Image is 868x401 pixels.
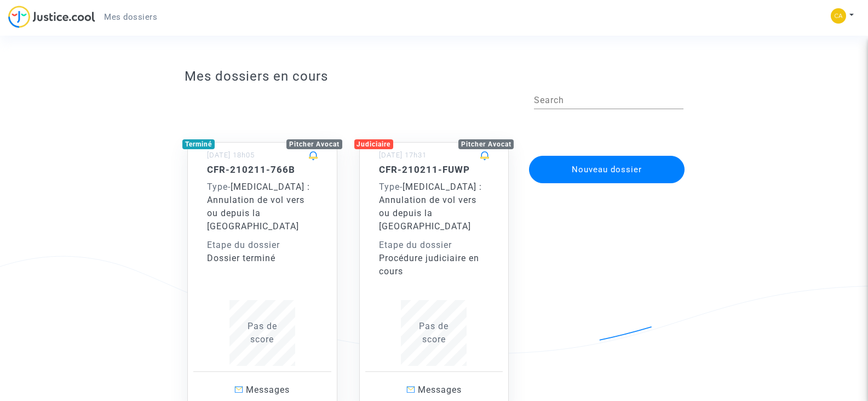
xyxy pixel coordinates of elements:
span: [MEDICAL_DATA] : Annulation de vol vers ou depuis la [GEOGRAPHIC_DATA] [207,182,310,231]
div: Pitcher Avocat [458,139,514,149]
span: - [379,182,403,192]
div: Etape du dossier [207,239,318,252]
img: 97ac5273cd781a032ec919df913f9269 [831,8,846,24]
span: Mes dossiers [104,12,157,22]
span: Pas de score [419,321,449,344]
div: Terminé [182,139,215,149]
small: [DATE] 17h31 [379,151,427,159]
span: Type [207,182,228,192]
a: Nouveau dossier [528,149,686,159]
span: Messages [418,385,462,395]
span: Messages [246,385,290,395]
div: Dossier terminé [207,252,318,265]
div: Judiciaire [354,139,394,149]
img: jc-logo.svg [8,5,95,28]
span: Type [379,182,400,192]
button: Nouveau dossier [529,156,685,183]
div: Procédure judiciaire en cours [379,252,490,278]
div: Etape du dossier [379,239,490,252]
h3: Mes dossiers en cours [185,69,683,84]
span: - [207,182,231,192]
h5: CFR-210211-766B [207,164,318,175]
h5: CFR-210211-FUWP [379,164,490,175]
a: Mes dossiers [95,9,166,25]
small: [DATE] 18h05 [207,151,255,159]
span: [MEDICAL_DATA] : Annulation de vol vers ou depuis la [GEOGRAPHIC_DATA] [379,182,482,231]
span: Pas de score [248,321,277,344]
div: Pitcher Avocat [286,139,342,149]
